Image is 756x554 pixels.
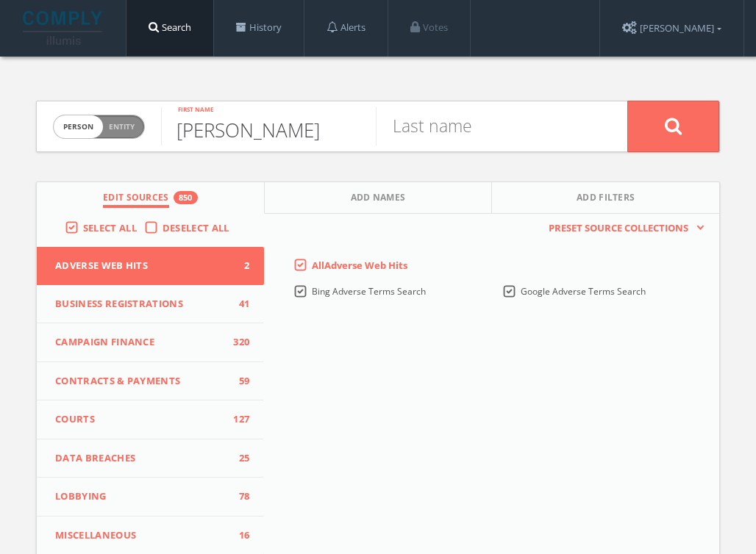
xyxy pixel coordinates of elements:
[55,412,227,427] span: Courts
[227,335,249,350] span: 320
[109,121,135,132] span: Entity
[37,400,264,439] button: Courts127
[55,259,227,273] span: Adverse Web Hits
[227,374,249,389] span: 59
[541,221,705,236] button: Preset Source Collections
[227,297,249,312] span: 41
[37,439,264,478] button: Data Breaches25
[351,191,406,208] span: Add Names
[55,528,227,543] span: Miscellaneous
[55,335,227,350] span: Campaign Finance
[55,451,227,466] span: Data Breaches
[174,191,198,204] div: 850
[577,191,635,208] span: Add Filters
[521,285,646,298] span: Google Adverse Terms Search
[103,191,169,208] span: Edit Sources
[37,182,265,214] button: Edit Sources850
[83,221,137,234] span: Select All
[312,285,426,298] span: Bing Adverse Terms Search
[37,478,264,517] button: Lobbying78
[54,115,103,138] span: person
[23,11,105,45] img: illumis
[541,221,696,236] span: Preset Source Collections
[227,451,249,466] span: 25
[227,489,249,504] span: 78
[37,285,264,324] button: Business Registrations41
[37,323,264,362] button: Campaign Finance320
[265,182,493,214] button: Add Names
[492,182,719,214] button: Add Filters
[55,374,227,389] span: Contracts & Payments
[227,528,249,543] span: 16
[227,259,249,273] span: 2
[55,297,227,312] span: Business Registrations
[227,412,249,427] span: 127
[37,247,264,285] button: Adverse Web Hits2
[163,221,229,234] span: Deselect All
[55,489,227,504] span: Lobbying
[312,259,407,272] span: All Adverse Web Hits
[37,362,264,401] button: Contracts & Payments59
